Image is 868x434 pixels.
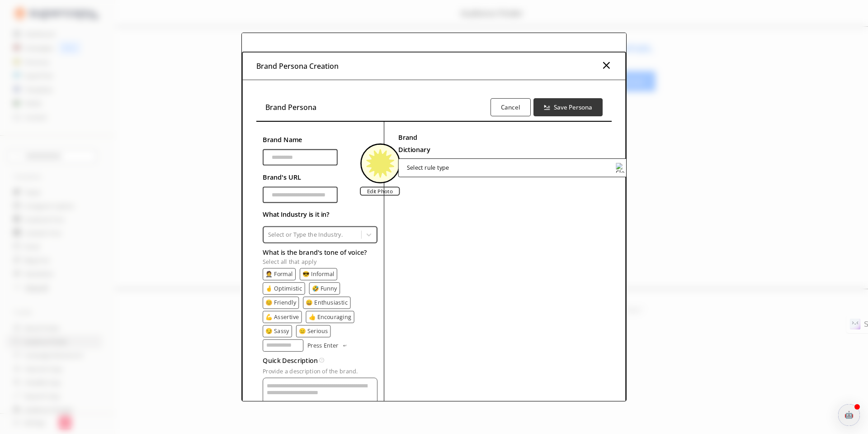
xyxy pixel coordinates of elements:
[601,60,612,72] button: Close
[360,186,400,196] label: Edit Photo
[343,344,348,346] img: Press Enter
[306,299,348,305] button: 😄 Enthusiastic
[407,164,449,171] div: Select rule type
[263,339,303,351] input: tone-input
[263,268,377,352] div: tone-text-list
[256,59,339,73] h3: Brand Persona Creation
[266,328,289,334] button: 😏 Sassy
[554,103,592,111] b: Save Persona
[601,60,612,71] img: Close
[266,299,297,305] button: 😊 Friendly
[266,271,293,277] button: 🤵 Formal
[263,354,318,366] h3: Quick Description
[533,98,603,116] button: Save Persona
[263,368,377,374] p: Provide a description of the brand.
[263,134,338,146] h2: Brand Name
[263,171,338,183] h2: Brand's URL
[361,143,401,183] img: Close
[299,328,328,334] button: 😑 Serious
[263,258,377,264] p: Select all that apply
[309,313,352,320] button: 👍 Encouraging
[263,186,338,203] input: brand-persona-input-input
[312,285,337,291] button: 🤣 Funny
[263,377,377,406] textarea: textarea-textarea
[616,163,626,173] img: Close
[266,313,299,320] button: 💪 Assertive
[266,285,302,291] button: 🤞 Optimistic
[307,342,338,348] p: Press Enter
[838,404,860,426] button: atlas-launcher
[838,404,860,426] div: atlas-message-author-avatar
[491,98,531,116] button: Cancel
[307,339,348,351] button: Press Enter Press Enter
[263,208,377,220] h2: What Industry is it in?
[501,103,520,111] b: Cancel
[303,271,335,277] button: 😎 Informal
[263,246,377,258] h3: What is the brand's tone of voice?
[265,100,316,114] h3: Brand Persona
[263,149,338,165] input: brand-persona-input-input
[398,131,430,155] h2: Brand Dictionary
[319,358,324,362] img: Tooltip Icon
